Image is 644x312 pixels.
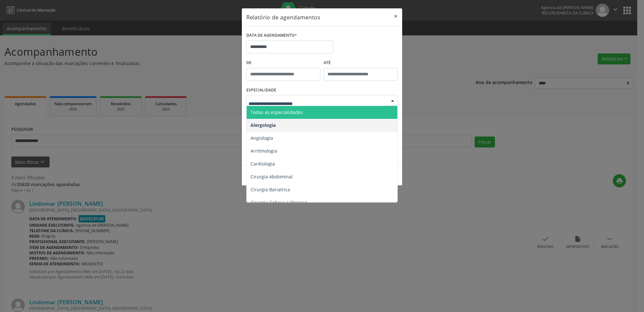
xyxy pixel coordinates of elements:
[251,161,275,167] span: Cardiologia
[246,85,276,95] label: ESPECIALIDADE
[246,58,320,68] label: De
[251,199,307,205] span: Cirurgia Cabeça e Pescoço
[246,31,297,41] label: DATA DE AGENDAMENTO
[251,174,293,180] span: Cirurgia Abdominal
[251,186,290,193] span: Cirurgia Bariatrica
[251,148,277,154] span: Arritmologia
[251,135,273,141] span: Angiologia
[246,13,320,21] h5: Relatório de agendamentos
[251,109,303,115] span: Todas as especialidades
[389,8,402,24] button: Close
[251,122,276,128] span: Alergologia
[324,58,398,68] label: ATÉ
